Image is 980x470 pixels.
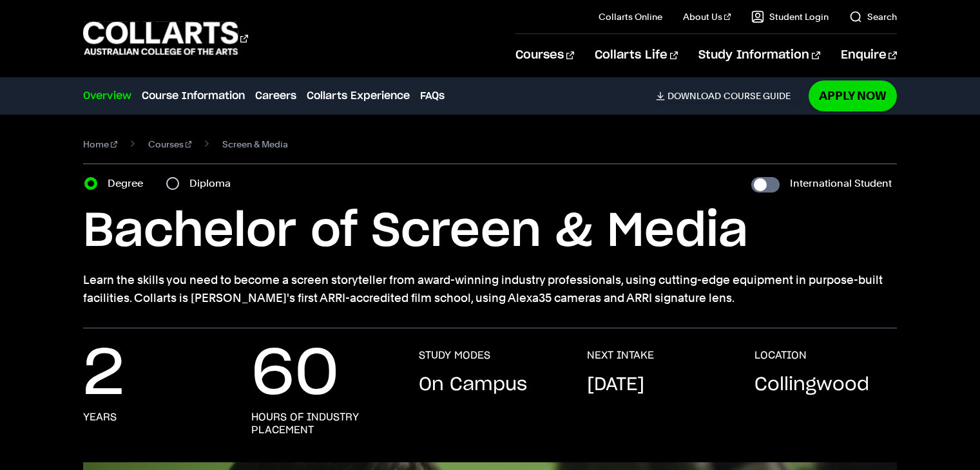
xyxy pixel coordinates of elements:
[515,34,574,77] a: Courses
[587,372,644,398] p: [DATE]
[841,34,897,77] a: Enquire
[189,174,238,193] label: Diploma
[222,135,288,153] span: Screen & Media
[683,10,731,23] a: About Us
[751,10,829,23] a: Student Login
[251,349,339,400] p: 60
[83,271,896,307] p: Learn the skills you need to become a screen storyteller from award-winning industry professional...
[419,372,527,398] p: On Campus
[668,90,721,102] span: Download
[251,411,393,437] h3: hours of industry placement
[108,174,151,193] label: Degree
[83,135,117,153] a: Home
[307,88,410,104] a: Collarts Experience
[83,203,896,261] h1: Bachelor of Screen & Media
[849,10,897,23] a: Search
[148,135,192,153] a: Courses
[420,88,445,104] a: FAQs
[83,411,117,424] h3: years
[83,349,124,400] p: 2
[419,349,490,362] h3: STUDY MODES
[698,34,820,77] a: Study Information
[595,34,678,77] a: Collarts Life
[809,80,897,111] a: Apply Now
[142,88,245,104] a: Course Information
[790,174,892,193] label: International Student
[754,372,869,398] p: Collingwood
[656,90,801,102] a: DownloadCourse Guide
[754,349,807,362] h3: LOCATION
[83,88,131,104] a: Overview
[587,349,654,362] h3: NEXT INTAKE
[255,88,296,104] a: Careers
[599,10,662,23] a: Collarts Online
[83,20,248,57] div: Go to homepage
